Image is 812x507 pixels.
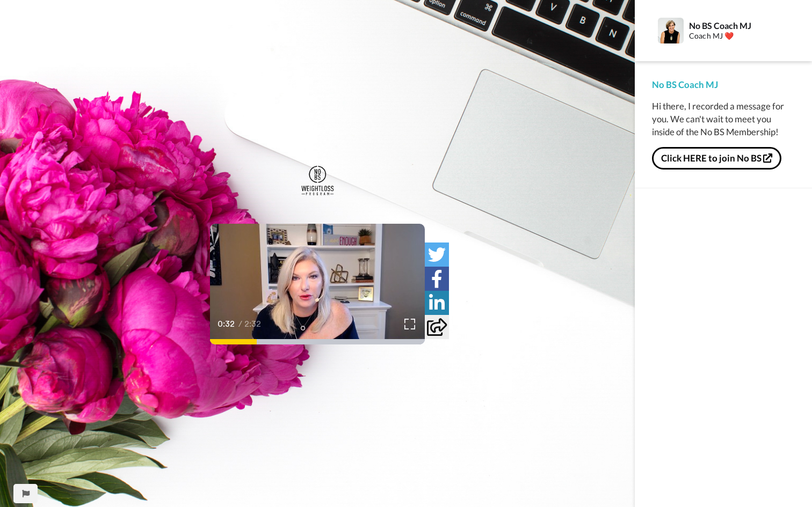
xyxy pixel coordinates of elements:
span: / [238,318,242,330]
span: 2:32 [244,318,263,330]
div: Coach MJ ❤️ [689,32,794,41]
button: Click HERE to join No BS [652,147,781,170]
div: No BS Coach MJ [652,78,795,91]
img: Profile Image [658,18,684,43]
div: Hi there, I recorded a message for you. We can't wait to meet you inside of the No BS Membership! [652,100,795,138]
span: 0:32 [218,318,236,330]
img: Full screen [404,319,415,329]
div: No BS Coach MJ [689,20,794,31]
img: c5fde812-9196-475b-b8a7-74dfc215c769 [294,160,341,203]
